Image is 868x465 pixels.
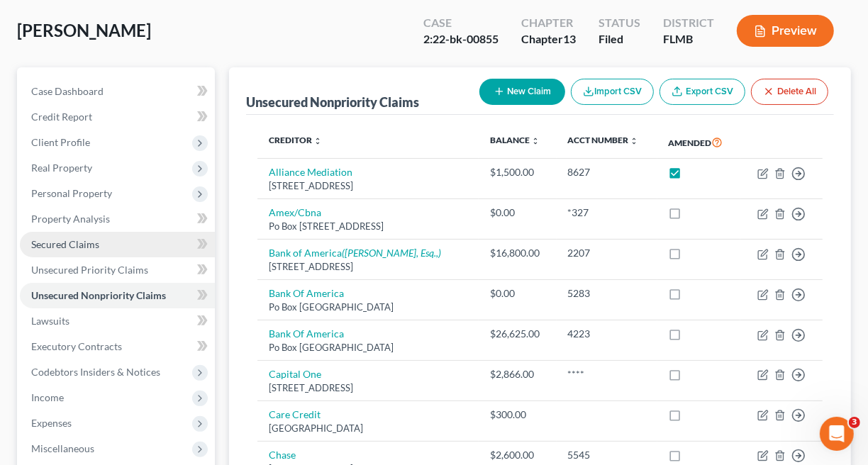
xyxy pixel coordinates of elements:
a: Executory Contracts [20,334,215,359]
div: [STREET_ADDRESS] [269,381,467,395]
button: Delete All [751,79,828,105]
a: Secured Claims [20,232,215,257]
a: Chase [269,449,296,461]
div: $1,500.00 [490,165,545,179]
div: FLMB [663,31,714,47]
div: 2207 [568,246,646,260]
i: ([PERSON_NAME], Esq.,) [342,247,441,259]
div: Chapter [521,15,576,31]
span: Unsecured Priority Claims [31,264,148,276]
button: Preview [737,15,834,47]
span: Codebtors Insiders & Notices [31,366,160,378]
span: Executory Contracts [31,340,122,352]
div: Status [599,15,640,31]
a: Capital One [269,368,321,380]
div: $0.00 [490,206,545,220]
div: Po Box [GEOGRAPHIC_DATA] [269,341,467,354]
div: [GEOGRAPHIC_DATA] [269,422,467,435]
a: Care Credit [269,408,321,420]
div: $2,600.00 [490,448,545,462]
div: $16,800.00 [490,246,545,260]
i: unfold_more [531,137,540,145]
a: Export CSV [660,79,745,105]
span: Real Property [31,162,92,174]
a: Balance unfold_more [490,135,540,145]
div: Case [423,15,499,31]
div: $2,866.00 [490,367,545,381]
a: Credit Report [20,104,215,130]
a: Alliance Mediation [269,166,352,178]
span: Credit Report [31,111,92,123]
i: unfold_more [313,137,322,145]
th: Amended [657,126,740,159]
div: Chapter [521,31,576,47]
button: Import CSV [571,79,654,105]
span: Personal Property [31,187,112,199]
a: Unsecured Nonpriority Claims [20,283,215,308]
a: Bank of America([PERSON_NAME], Esq.,) [269,247,441,259]
a: Case Dashboard [20,79,215,104]
a: Acct Number unfold_more [568,135,639,145]
div: $0.00 [490,286,545,301]
div: [STREET_ADDRESS] [269,260,467,274]
div: $26,625.00 [490,327,545,341]
span: Expenses [31,417,72,429]
div: District [663,15,714,31]
span: Miscellaneous [31,442,94,454]
a: Bank Of America [269,287,344,299]
div: [STREET_ADDRESS] [269,179,467,193]
div: Po Box [STREET_ADDRESS] [269,220,467,233]
i: unfold_more [630,137,639,145]
span: Secured Claims [31,238,99,250]
div: 5283 [568,286,646,301]
div: 5545 [568,448,646,462]
a: Lawsuits [20,308,215,334]
div: 2:22-bk-00855 [423,31,499,47]
a: Property Analysis [20,206,215,232]
div: Po Box [GEOGRAPHIC_DATA] [269,301,467,314]
a: Bank Of America [269,327,344,340]
iframe: Intercom live chat [820,417,854,451]
span: Lawsuits [31,315,69,327]
a: Unsecured Priority Claims [20,257,215,283]
button: New Claim [479,79,565,105]
span: Unsecured Nonpriority Claims [31,289,166,301]
a: Amex/Cbna [269,206,321,218]
div: $300.00 [490,408,545,422]
span: Property Analysis [31,213,110,225]
span: Case Dashboard [31,85,104,97]
span: [PERSON_NAME] [17,20,151,40]
div: 8627 [568,165,646,179]
span: Client Profile [31,136,90,148]
span: 3 [849,417,860,428]
span: Income [31,391,64,403]
div: 4223 [568,327,646,341]
span: 13 [563,32,576,45]
a: Creditor unfold_more [269,135,322,145]
div: Filed [599,31,640,47]
div: Unsecured Nonpriority Claims [246,94,419,111]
